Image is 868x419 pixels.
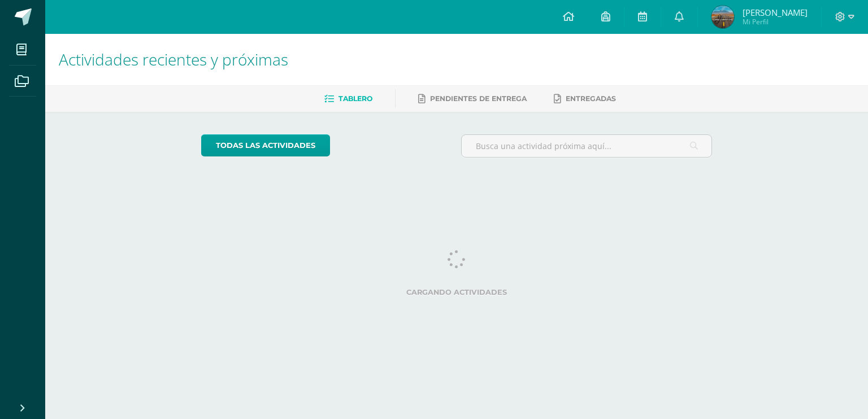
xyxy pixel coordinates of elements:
span: [PERSON_NAME] [743,7,808,18]
img: c2e91556f54b985f54c0f5aa56cd6283.png [711,6,734,28]
label: Cargando actividades [201,288,713,296]
span: Entregadas [566,94,616,103]
a: Entregadas [554,90,616,108]
span: Pendientes de entrega [430,94,527,103]
span: Tablero [338,94,372,103]
a: todas las Actividades [201,134,330,156]
a: Pendientes de entrega [418,90,527,108]
input: Busca una actividad próxima aquí... [462,135,712,157]
span: Actividades recientes y próximas [59,49,288,70]
span: Mi Perfil [743,17,808,27]
a: Tablero [324,90,372,108]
